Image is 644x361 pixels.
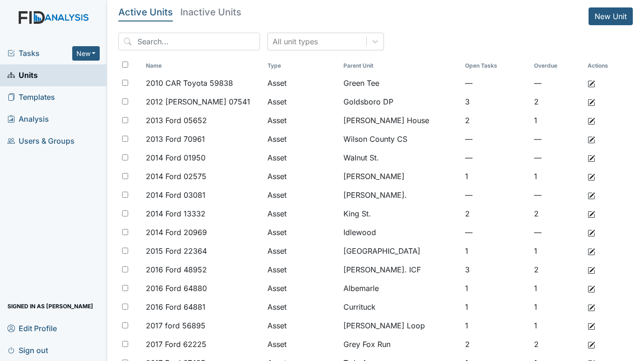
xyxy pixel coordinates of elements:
span: 2014 Ford 13332 [146,208,206,219]
a: Tasks [7,48,72,59]
span: 2013 Ford 70961 [146,133,205,145]
td: — [461,186,530,204]
div: All unit types [273,36,318,47]
td: — [461,148,530,167]
h5: Active Units [118,7,173,17]
a: New Unit [589,7,633,25]
span: 2017 ford 56895 [146,320,206,331]
td: — [530,74,584,92]
span: Units [7,68,38,83]
td: Asset [264,298,339,316]
td: 2 [461,335,530,354]
td: Asset [264,92,339,111]
th: Toggle SortBy [461,58,530,74]
td: [PERSON_NAME] [340,167,462,186]
td: [PERSON_NAME]. ICF [340,260,462,279]
span: 2016 Ford 48952 [146,264,207,275]
h5: Inactive Units [180,7,241,17]
td: Asset [264,148,339,167]
td: Goldsboro DP [340,92,462,111]
td: 1 [530,298,584,316]
td: 3 [461,92,530,111]
td: — [461,223,530,242]
td: Walnut St. [340,148,462,167]
td: 1 [461,316,530,335]
td: Asset [264,111,339,130]
span: 2014 Ford 03081 [146,189,206,201]
span: 2016 Ford 64880 [146,283,207,294]
td: 2 [461,111,530,130]
td: Asset [264,260,339,279]
span: Sign out [7,343,48,357]
td: Asset [264,279,339,298]
td: King St. [340,204,462,223]
td: 2 [530,335,584,354]
th: Toggle SortBy [142,58,264,74]
td: Asset [264,186,339,204]
td: 1 [530,111,584,130]
td: 1 [530,242,584,260]
td: Asset [264,242,339,260]
input: Search... [118,33,260,50]
td: Green Tee [340,74,462,92]
td: 2 [530,204,584,223]
td: Asset [264,130,339,148]
td: 1 [530,316,584,335]
td: Asset [264,223,339,242]
span: 2013 Ford 05652 [146,115,207,126]
span: 2010 CAR Toyota 59838 [146,77,233,89]
td: [PERSON_NAME] House [340,111,462,130]
td: — [530,130,584,148]
span: Edit Profile [7,321,57,335]
td: — [530,223,584,242]
td: Currituck [340,298,462,316]
th: Toggle SortBy [264,58,339,74]
td: 1 [530,167,584,186]
span: Users & Groups [7,134,75,148]
td: Asset [264,204,339,223]
td: 1 [461,242,530,260]
td: — [461,74,530,92]
th: Actions [584,58,630,74]
th: Toggle SortBy [530,58,584,74]
th: Toggle SortBy [340,58,462,74]
td: — [530,186,584,204]
td: Asset [264,74,339,92]
td: 2 [530,260,584,279]
td: [GEOGRAPHIC_DATA] [340,242,462,260]
td: 1 [461,298,530,316]
span: 2012 [PERSON_NAME] 07541 [146,96,250,107]
td: — [530,148,584,167]
td: [PERSON_NAME]. [340,186,462,204]
td: Wilson County CS [340,130,462,148]
button: New [72,46,100,61]
td: 1 [461,167,530,186]
td: 1 [461,279,530,298]
td: 1 [530,279,584,298]
span: Templates [7,90,55,104]
td: Idlewood [340,223,462,242]
span: 2017 Ford 62225 [146,339,206,350]
span: 2014 Ford 20969 [146,227,207,238]
span: Analysis [7,112,49,126]
span: 2014 Ford 02575 [146,171,206,182]
td: 2 [461,204,530,223]
td: Asset [264,167,339,186]
input: Toggle All Rows Selected [122,62,128,68]
td: — [461,130,530,148]
td: Albemarle [340,279,462,298]
td: 2 [530,92,584,111]
td: 3 [461,260,530,279]
td: Asset [264,335,339,354]
td: Asset [264,316,339,335]
span: Signed in as [PERSON_NAME] [7,299,93,313]
span: 2015 Ford 22364 [146,245,207,257]
td: [PERSON_NAME] Loop [340,316,462,335]
span: 2014 Ford 01950 [146,152,206,163]
span: 2016 Ford 64881 [146,301,206,312]
td: Grey Fox Run [340,335,462,354]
